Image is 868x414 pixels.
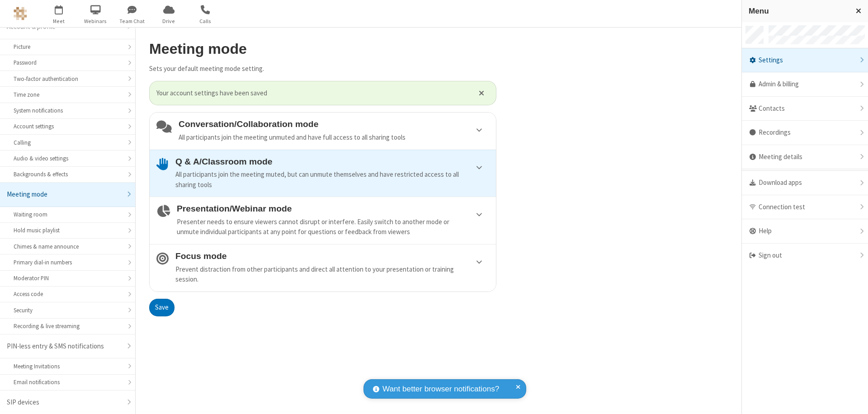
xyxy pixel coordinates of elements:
button: Save [149,299,175,317]
div: All participants join the meeting muted, but can unmute themselves and have restricted access to ... [175,169,489,190]
h4: Focus mode [175,251,489,261]
div: Moderator PIN [14,274,122,282]
div: Security [14,306,122,315]
div: Calling [14,138,122,147]
span: Calls [189,17,222,25]
div: Presenter needs to ensure viewers cannot disrupt or interfere. Easily switch to another mode or u... [177,217,489,237]
div: Password [14,58,122,67]
p: Sets your default meeting mode setting. [149,64,496,74]
div: Two-factor authentication [14,75,122,83]
div: Meeting mode [7,189,122,200]
div: Help [742,219,868,244]
img: QA Selenium DO NOT DELETE OR CHANGE [14,7,27,20]
div: Waiting room [14,210,122,219]
div: Backgrounds & effects [14,170,122,179]
div: Meeting details [742,145,868,169]
h3: Menu [749,7,848,15]
h4: Presentation/Webinar mode [177,204,489,213]
div: Hold music playlist [14,226,122,235]
h4: Q & A/Classroom mode [175,157,489,166]
div: Primary dial-in numbers [14,258,122,267]
div: Settings [742,48,868,73]
span: Meet [42,17,76,25]
span: Want better browser notifications? [382,383,499,395]
h4: Conversation/Collaboration mode [179,119,489,129]
div: PIN-less entry & SMS notifications [7,341,122,352]
div: Prevent distraction from other participants and direct all attention to your presentation or trai... [175,264,489,285]
span: Your account settings have been saved [156,88,467,99]
div: Picture [14,42,122,51]
div: Sign out [742,244,868,268]
span: Webinars [79,17,113,25]
div: Contacts [742,97,868,121]
div: Recording & live streaming [14,322,122,330]
div: Access code [14,290,122,298]
button: Close alert [474,86,489,100]
div: All participants join the meeting unmuted and have full access to all sharing tools [179,132,489,143]
div: Audio & video settings [14,154,122,163]
div: SIP devices [7,397,122,408]
div: System notifications [14,106,122,115]
a: Admin & billing [742,72,868,97]
h2: Meeting mode [149,41,496,57]
div: Time zone [14,90,122,99]
div: Email notifications [14,378,122,386]
div: Recordings [742,121,868,145]
div: Connection test [742,195,868,220]
span: Team Chat [115,17,149,25]
span: Drive [152,17,186,25]
div: Chimes & name announce [14,242,122,251]
div: Meeting Invitations [14,362,122,371]
div: Download apps [742,171,868,195]
div: Account settings [14,122,122,131]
